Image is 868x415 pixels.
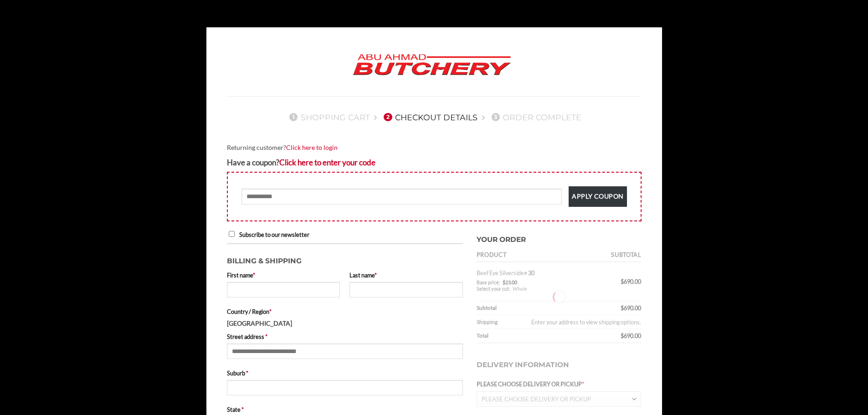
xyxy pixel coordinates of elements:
[375,272,377,279] abbr: required
[253,272,255,279] abbr: required
[384,113,392,121] span: 2
[345,48,519,82] img: Abu Ahmad Butchery
[477,350,642,380] h3: Delivery Information
[482,395,591,403] span: PLEASE CHOOSE DELIVERY OR PICKUP
[227,271,340,280] label: First name
[229,231,235,237] input: Subscribe to our newsletter
[349,271,463,280] label: Last name
[241,406,244,413] abbr: required
[381,113,478,122] a: 2Checkout details
[227,332,463,341] label: Street address
[269,308,272,315] abbr: required
[582,380,584,388] abbr: required
[227,143,642,153] div: Returning customer?
[239,231,309,238] span: Subscribe to our newsletter
[569,186,627,207] button: Apply coupon
[477,379,642,389] label: PLEASE CHOOSE DELIVERY OR PICKUP
[287,113,370,122] a: 1Shopping Cart
[477,230,642,246] h3: Your order
[227,105,642,129] nav: Checkout steps
[289,113,298,121] span: 1
[227,319,292,327] strong: [GEOGRAPHIC_DATA]
[246,369,248,377] abbr: required
[265,333,267,340] abbr: required
[227,405,463,414] label: State
[227,156,642,169] div: Have a coupon?
[279,158,375,167] a: Enter your coupon code
[227,369,463,378] label: Suburb
[227,307,463,316] label: Country / Region
[227,251,463,267] h3: Billing & Shipping
[286,143,338,151] a: Click here to login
